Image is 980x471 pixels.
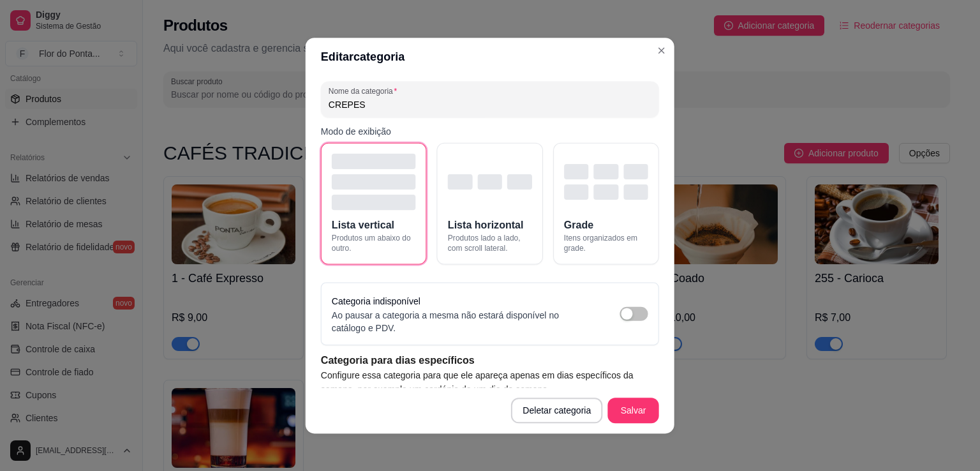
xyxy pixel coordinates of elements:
span: Itens organizados em grade. [564,233,648,253]
span: Produtos lado a lado, com scroll lateral. [448,233,532,253]
span: Lista vertical [332,218,394,233]
button: Close [651,40,672,61]
button: Deletar categoria [511,398,602,423]
header: Editar categoria [306,38,674,76]
span: Produtos um abaixo do outro. [332,233,416,253]
span: Lista horizontal [448,218,524,233]
button: GradeItens organizados em grade. [553,142,659,264]
article: Categoria para dias específicos [321,353,659,368]
p: Ao pausar a categoria a mesma não estará disponível no catálogo e PDV. [332,308,594,334]
input: Nome da categoria [329,98,651,110]
label: Nome da categoria [329,86,401,96]
article: Configure essa categoria para que ele apareça apenas em dias específicos da semana, por exemplo u... [321,368,659,396]
span: Grade [564,218,593,233]
label: Categoria indisponível [332,295,420,306]
button: Salvar [608,398,659,423]
p: Modo de exibição [321,124,659,137]
button: Lista horizontalProdutos lado a lado, com scroll lateral. [437,142,543,264]
button: Lista verticalProdutos um abaixo do outro. [321,142,427,264]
